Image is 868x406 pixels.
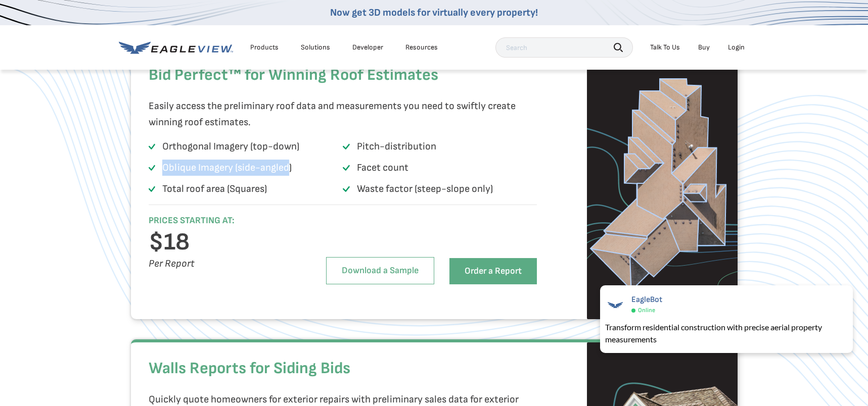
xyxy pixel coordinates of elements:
[449,258,537,284] a: Order a Report
[495,37,633,58] input: Search
[162,160,292,176] p: Oblique Imagery (side-angled)
[149,98,532,130] p: Easily access the preliminary roof data and measurements you need to swiftly create winning roof ...
[149,215,294,227] h6: PRICES STARTING AT:
[301,43,330,52] div: Solutions
[357,138,436,155] p: Pitch-distribution
[357,160,408,176] p: Facet count
[162,138,299,155] p: Orthogonal Imagery (top-down)
[250,43,279,52] div: Products
[638,307,655,314] span: Online
[605,295,625,315] img: EagleBot
[605,321,848,345] div: Transform residential construction with precise aerial property measurements
[326,257,434,284] a: Download a Sample
[405,43,438,52] div: Resources
[149,258,195,270] i: Per Report
[357,181,493,197] p: Waste factor (steep-slope only)
[330,7,538,19] a: Now get 3D models for virtually every property!
[728,43,745,52] div: Login
[162,181,267,197] p: Total roof area (Squares)
[352,43,383,52] a: Developer
[698,43,710,52] a: Buy
[149,234,294,250] h3: $18
[631,295,662,304] span: EagleBot
[149,353,537,384] h2: Walls Reports for Siding Bids
[149,60,537,90] h2: Bid Perfect™ for Winning Roof Estimates
[650,43,680,52] div: Talk To Us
